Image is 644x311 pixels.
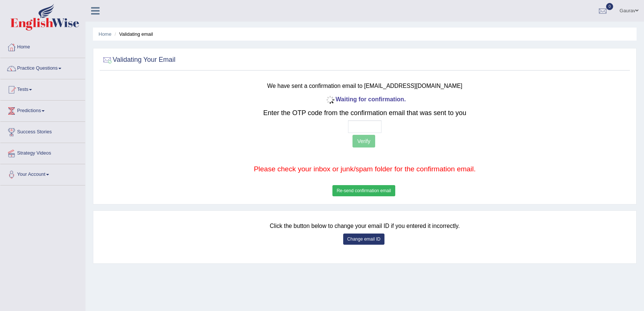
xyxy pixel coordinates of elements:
[0,37,85,55] a: Home
[113,31,153,38] li: Validating email
[99,31,112,37] a: Home
[0,164,85,183] a: Your Account
[324,94,336,106] img: icon-progress-circle-small.gif
[146,110,584,117] h2: Enter the OTP code from the confirmation email that was sent to you
[267,83,463,89] small: We have sent a confirmation email to [EMAIL_ADDRESS][DOMAIN_NAME]
[332,185,395,196] button: Re-send confirmation email
[0,79,85,98] a: Tests
[270,223,460,229] small: Click the button below to change your email ID if you entered it incorrectly.
[0,58,85,77] a: Practice Questions
[0,101,85,119] a: Predictions
[0,122,85,140] a: Success Stories
[343,234,384,245] button: Change email ID
[324,96,406,102] b: Waiting for confirmation.
[606,3,614,10] span: 0
[146,164,584,174] p: Please check your inbox or junk/spam folder for the confirmation email.
[102,54,176,66] h2: Validating Your Email
[0,143,85,162] a: Strategy Videos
